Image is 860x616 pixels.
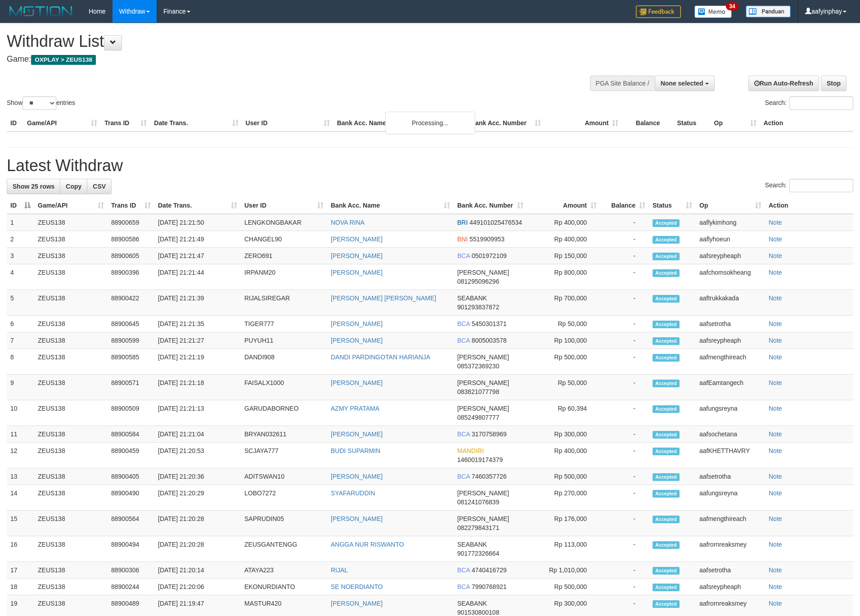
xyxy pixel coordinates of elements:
[331,430,383,438] a: [PERSON_NAME]
[7,349,34,375] td: 8
[527,316,600,332] td: Rp 50,000
[649,197,696,214] th: Status: activate to sort column ascending
[457,320,470,327] span: BCA
[331,541,404,548] a: ANGGA NUR RISWANTO
[653,448,680,455] span: Accepted
[457,473,470,480] span: BCA
[7,536,34,562] td: 16
[673,115,710,131] th: Status
[154,264,241,290] td: [DATE] 21:21:44
[108,536,154,562] td: 88900494
[527,197,600,214] th: Amount: activate to sort column ascending
[457,219,468,226] span: BRI
[154,231,241,248] td: [DATE] 21:21:49
[7,375,34,400] td: 9
[696,485,765,511] td: aafungsreyna
[696,562,765,579] td: aafsetrotha
[66,183,81,190] span: Copy
[457,353,509,361] span: [PERSON_NAME]
[469,219,522,226] span: Copy 449101025476534 to clipboard
[769,473,782,480] a: Note
[108,264,154,290] td: 88900396
[457,337,470,344] span: BCA
[653,541,680,549] span: Accepted
[60,179,87,194] a: Copy
[154,562,241,579] td: [DATE] 21:20:14
[7,290,34,316] td: 5
[154,400,241,426] td: [DATE] 21:21:13
[7,468,34,485] td: 13
[769,566,782,574] a: Note
[154,332,241,349] td: [DATE] 21:21:27
[653,584,680,591] span: Accepted
[653,516,680,523] span: Accepted
[600,214,649,231] td: -
[472,252,507,259] span: Copy 0501972109 to clipboard
[34,579,108,595] td: ZEUS138
[457,524,499,531] span: Copy 082279843171 to clipboard
[653,473,680,481] span: Accepted
[789,179,853,192] input: Search:
[87,179,112,194] a: CSV
[34,426,108,443] td: ZEUS138
[457,456,503,463] span: Copy 1460019174379 to clipboard
[108,443,154,468] td: 88900459
[469,236,504,243] span: Copy 5519909953 to clipboard
[331,379,383,386] a: [PERSON_NAME]
[23,115,101,131] th: Game/API
[696,264,765,290] td: aafchomsokheang
[7,443,34,468] td: 12
[331,447,380,454] a: BUDI SUPARMIN
[154,316,241,332] td: [DATE] 21:21:35
[13,183,54,190] span: Show 25 rows
[457,600,487,607] span: SEABANK
[696,231,765,248] td: aaflyhoeun
[696,197,765,214] th: Op: activate to sort column ascending
[600,332,649,349] td: -
[600,290,649,316] td: -
[331,405,379,412] a: AZMY PRATAMA
[154,214,241,231] td: [DATE] 21:21:50
[457,414,499,421] span: Copy 085249807777 to clipboard
[457,379,509,386] span: [PERSON_NAME]
[653,600,680,608] span: Accepted
[34,400,108,426] td: ZEUS138
[653,236,680,244] span: Accepted
[653,490,680,498] span: Accepted
[711,115,760,131] th: Op
[769,269,782,276] a: Note
[457,447,484,454] span: MANDIRI
[454,197,527,214] th: Bank Acc. Number: activate to sort column ascending
[653,567,680,575] span: Accepted
[7,197,34,214] th: ID: activate to sort column descending
[636,5,681,18] img: Feedback.jpg
[527,468,600,485] td: Rp 500,000
[696,290,765,316] td: aaftrukkakada
[7,96,75,110] label: Show entries
[457,550,499,557] span: Copy 901772326664 to clipboard
[7,332,34,349] td: 7
[527,511,600,536] td: Rp 176,000
[331,337,383,344] a: [PERSON_NAME]
[457,498,499,506] span: Copy 081241076839 to clipboard
[241,248,327,264] td: ZERO691
[545,115,622,131] th: Amount
[457,362,499,370] span: Copy 085372369230 to clipboard
[7,579,34,595] td: 18
[385,112,475,134] div: Processing...
[600,375,649,400] td: -
[34,511,108,536] td: ZEUS138
[108,562,154,579] td: 88900306
[241,316,327,332] td: TIGER777
[108,316,154,332] td: 88900645
[154,468,241,485] td: [DATE] 21:20:36
[696,536,765,562] td: aafrornreaksmey
[241,400,327,426] td: GARUDABORNEO
[769,219,782,226] a: Note
[241,536,327,562] td: ZEUSGANTENGG
[7,115,23,131] th: ID
[765,96,853,110] label: Search:
[241,511,327,536] td: SAPRUDIN05
[93,183,106,190] span: CSV
[34,349,108,375] td: ZEUS138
